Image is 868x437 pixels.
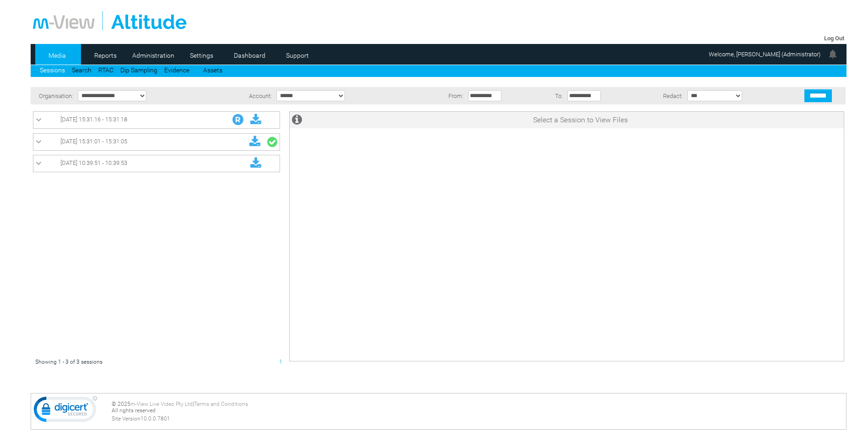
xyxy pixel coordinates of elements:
[40,66,65,74] a: Sessions
[232,114,243,125] img: R_Indication.svg
[60,116,127,123] span: [DATE] 15:31:16 - 15:31:18
[227,49,272,62] a: Dashboard
[194,401,248,407] a: Terms and Conditions
[60,138,127,145] span: [DATE] 15:31:01 - 15:31:05
[60,159,127,166] span: [DATE] 10:39:51 - 10:39:53
[541,87,565,104] td: To:
[98,66,113,74] a: RTAC
[220,87,274,104] td: Account:
[36,114,277,126] a: [DATE] 15:31:16 - 15:31:18
[709,51,820,58] span: Welcome, [PERSON_NAME] (Administrator)
[35,49,80,62] a: Media
[824,35,844,42] a: Log Out
[112,401,844,422] div: © 2025 | All rights reserved
[83,49,128,62] a: Reports
[140,415,170,422] span: 10.0.0.7801
[33,396,97,427] img: DigiCert Secured Site Seal
[275,49,320,62] a: Support
[164,66,189,74] a: Evidence
[279,359,282,365] span: 1
[36,136,277,148] a: [DATE] 15:31:01 - 15:31:05
[827,49,838,60] img: bell24.png
[640,87,685,104] td: Redact:
[317,112,844,128] td: Select a Session to View Files
[35,359,102,365] span: Showing 1 - 3 of 3 sessions
[203,66,222,74] a: Assets
[31,87,75,104] td: Organisation:
[120,66,157,74] a: Dip Sampling
[36,158,277,169] a: [DATE] 10:39:51 - 10:39:53
[130,401,193,407] a: m-View Live Video Pty Ltd
[131,49,176,62] a: Administration
[112,415,844,422] div: Site Version
[72,66,92,74] a: Search
[427,87,466,104] td: From:
[179,49,224,62] a: Settings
